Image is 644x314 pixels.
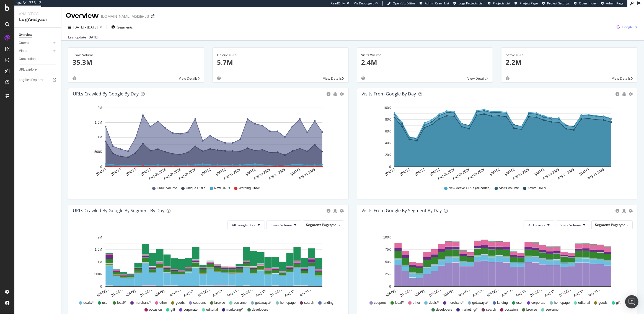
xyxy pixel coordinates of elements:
[234,300,247,305] span: seo-amp
[615,92,619,96] div: circle-info
[19,48,52,54] a: Visits
[579,1,597,5] span: Open in dev
[385,272,391,276] text: 25K
[227,220,265,229] button: All Google Bots
[542,1,570,6] a: Project Settings
[68,35,98,40] div: Last update
[504,168,515,176] text: [DATE]
[615,209,619,213] div: circle-info
[183,307,198,312] span: corporate
[425,1,449,5] span: Admin Crawl List
[542,168,560,180] text: Aug 15 2025
[101,14,149,19] div: [DOMAIN_NAME] Mobile/JS
[601,1,623,6] a: Admin Page
[461,307,478,312] span: marketing/*
[100,285,102,289] text: 0
[217,58,344,67] p: 5.7M
[19,56,57,62] a: Conversions
[528,223,545,227] span: All Devices
[362,208,442,213] div: Visits from Google By Segment By Day
[333,209,337,213] div: bug
[206,307,218,312] span: editorial
[19,32,32,38] div: Overview
[117,300,126,305] span: local/*
[606,1,623,5] span: Admin Page
[290,168,301,176] text: [DATE]
[255,300,271,305] span: getaways/*
[429,300,439,305] span: deals/*
[486,307,496,312] span: search
[595,222,610,227] span: Segment
[102,300,108,305] span: user
[95,248,102,251] text: 1.5M
[239,186,260,191] span: Warning Crawl
[493,1,510,5] span: Projects List
[514,1,538,6] a: Project Page
[612,76,631,81] span: View Details
[622,92,626,96] div: bug
[385,248,391,251] text: 75K
[362,104,633,181] div: A chart.
[547,1,570,5] span: Project Settings
[578,300,590,305] span: editorial
[467,76,486,81] span: View Details
[599,300,608,305] span: goods
[97,106,102,110] text: 2M
[362,234,633,298] svg: A chart.
[223,168,241,180] text: Aug 11 2025
[66,11,99,20] div: Overview
[389,165,391,169] text: 0
[393,1,415,5] span: Open Viz Editor
[159,300,167,305] span: other
[387,1,415,6] a: Open Viz Editor
[327,209,331,213] div: circle-info
[429,168,440,176] text: [DATE]
[527,186,546,191] span: Active URLs
[19,48,27,54] div: Visits
[385,153,391,157] text: 20K
[361,76,365,80] div: bug
[340,209,344,213] div: gear
[73,234,344,298] div: A chart.
[214,300,225,305] span: browse
[414,168,425,176] text: [DATE]
[94,272,102,276] text: 500K
[214,186,230,191] span: New URLs
[19,67,57,72] a: URL Explorer
[73,104,344,181] svg: A chart.
[453,1,483,6] a: Logs Projects List
[452,168,470,180] text: Aug 03 2025
[176,300,185,305] span: goods
[179,76,198,81] span: View Details
[19,17,57,23] div: LogAnalyzer
[19,40,52,46] a: Crawls
[546,307,559,312] span: seo-amp
[472,300,488,305] span: getaways/*
[506,58,633,67] p: 2.2M
[340,92,344,96] div: gear
[383,106,391,110] text: 100K
[560,223,581,227] span: Visits Volume
[253,168,271,180] text: Aug 15 2025
[266,220,301,229] button: Crawl Volume
[520,1,538,5] span: Project Page
[622,25,633,29] span: Google
[361,58,489,67] p: 2.4M
[97,235,102,239] text: 2M
[19,77,43,83] div: Logfiles Explorer
[186,186,205,191] span: Unique URLs
[385,260,391,264] text: 50K
[217,76,221,80] div: bug
[298,168,316,180] text: Aug 21 2025
[534,168,545,176] text: [DATE]
[268,168,286,180] text: Aug 17 2025
[73,58,200,67] p: 35.3M
[629,92,633,96] div: gear
[361,53,489,58] div: Visits Volume
[19,32,57,38] a: Overview
[252,307,268,312] span: developers
[506,53,633,58] div: Active URLs
[322,222,337,227] span: Pagetype
[512,168,530,180] text: Aug 11 2025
